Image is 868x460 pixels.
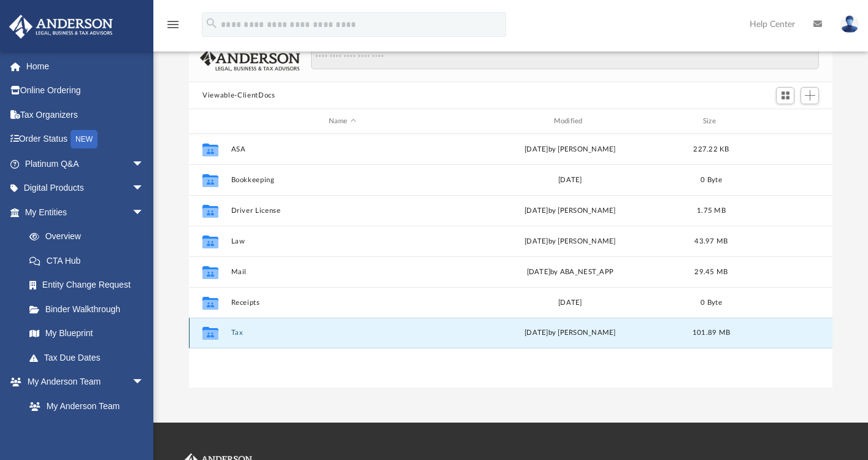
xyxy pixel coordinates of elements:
[205,17,218,30] i: search
[17,297,163,321] a: Binder Walkthrough
[202,90,275,101] button: Viewable-ClientDocs
[231,268,454,276] button: Mail
[166,17,180,32] i: menu
[166,23,180,32] a: menu
[17,418,156,443] a: Anderson System
[9,54,163,79] a: Home
[194,116,225,127] div: id
[17,248,163,273] a: CTA Hub
[776,87,794,104] button: Switch to Grid View
[697,207,726,214] span: 1.75 MB
[231,329,454,337] button: Tax
[6,15,117,39] img: Anderson Advisors Platinum Portal
[459,205,682,217] div: [DATE] by [PERSON_NAME]
[17,321,156,346] a: My Blueprint
[742,116,828,127] div: id
[231,176,454,184] button: Bookkeeping
[9,127,163,152] a: Order StatusNEW
[231,299,454,307] button: Receipts
[9,151,163,176] a: Platinum Q&Aarrow_drop_down
[231,116,453,127] div: Name
[694,146,729,153] span: 227.22 KB
[695,238,728,245] span: 43.97 MB
[132,176,156,201] span: arrow_drop_down
[701,177,722,183] span: 0 Byte
[231,237,454,245] button: Law
[9,102,163,127] a: Tax Organizers
[189,134,832,388] div: grid
[132,370,156,395] span: arrow_drop_down
[801,87,819,104] button: Add
[9,176,163,201] a: Digital Productsarrow_drop_down
[311,47,819,70] input: Search files and folders
[840,15,859,33] img: User Pic
[17,273,163,297] a: Entity Change Request
[459,267,682,278] div: [DATE] by ABA_NEST_APP
[459,236,682,247] div: [DATE] by [PERSON_NAME]
[132,200,156,225] span: arrow_drop_down
[687,116,736,127] div: Size
[71,130,98,148] div: NEW
[9,200,163,224] a: My Entitiesarrow_drop_down
[701,299,722,306] span: 0 Byte
[17,224,163,249] a: Overview
[9,370,156,394] a: My Anderson Teamarrow_drop_down
[17,345,163,370] a: Tax Due Dates
[695,269,728,275] span: 29.45 MB
[459,144,682,155] div: [DATE] by [PERSON_NAME]
[231,207,454,215] button: Driver License
[9,79,163,103] a: Online Ordering
[459,328,682,339] div: [DATE] by [PERSON_NAME]
[17,394,150,418] a: My Anderson Team
[693,329,730,336] span: 101.89 MB
[132,151,156,177] span: arrow_drop_down
[459,297,682,309] div: [DATE]
[459,116,682,127] div: Modified
[231,145,454,153] button: ASA
[459,175,682,186] div: [DATE]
